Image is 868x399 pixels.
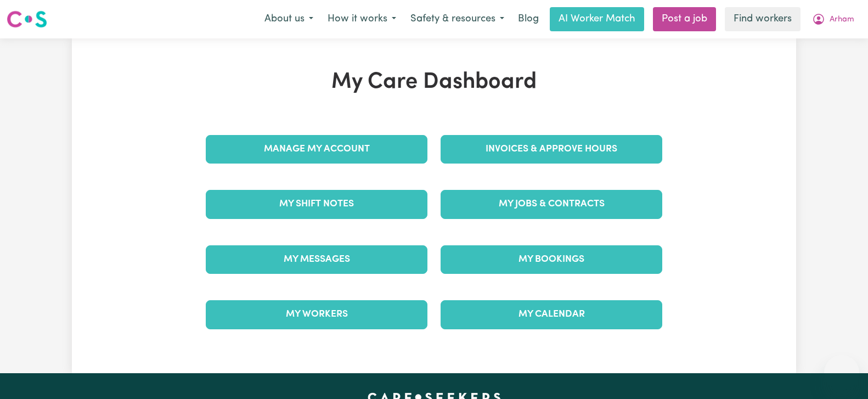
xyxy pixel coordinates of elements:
[7,7,47,32] a: Careseekers logo
[441,190,662,218] a: My Jobs & Contracts
[824,355,859,390] iframe: Button to launch messaging window
[206,245,427,274] a: My Messages
[199,69,669,95] h1: My Care Dashboard
[206,135,427,164] a: Manage My Account
[7,9,47,29] img: Careseekers logo
[206,300,427,329] a: My Workers
[403,8,511,31] button: Safety & resources
[206,190,427,218] a: My Shift Notes
[441,135,662,164] a: Invoices & Approve Hours
[511,7,545,31] a: Blog
[320,8,403,31] button: How it works
[830,14,854,26] span: Arham
[550,7,644,31] a: AI Worker Match
[257,8,320,31] button: About us
[441,245,662,274] a: My Bookings
[653,7,716,31] a: Post a job
[441,300,662,329] a: My Calendar
[725,7,801,31] a: Find workers
[805,8,861,31] button: My Account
